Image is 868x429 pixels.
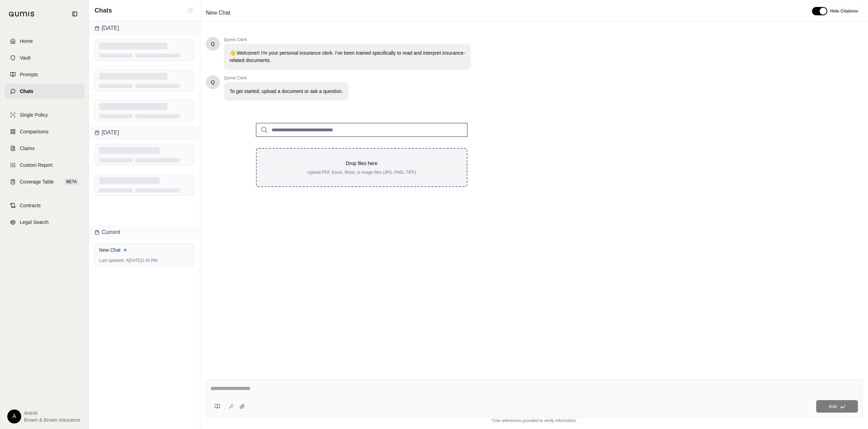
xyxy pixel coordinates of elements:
div: [DATE] [89,21,200,35]
span: Chats [20,88,33,95]
span: Ask [829,404,837,409]
span: Claims [20,145,35,152]
p: To get started, upload a document or ask a question. [230,88,343,95]
button: Collapse sidebar [69,8,80,19]
span: BETA [64,178,79,185]
span: Hello [211,79,215,86]
span: Anesti [24,409,80,416]
div: Edit Title [203,7,804,18]
a: Contracts [5,198,85,213]
span: Home [20,38,33,45]
a: Legal Search [5,214,85,230]
span: Vault [20,54,31,61]
div: A [7,409,21,423]
p: Upload PDF, Excel, Word, or image files (JPG, PNG, TIFF) [268,170,456,175]
a: Prompts [5,67,85,82]
span: Contracts [20,202,41,209]
a: Single Policy [5,107,85,123]
span: Last updated: [99,258,124,263]
span: Hello [211,40,215,47]
a: Claims [5,141,85,156]
span: Qumis Clerk [224,37,471,42]
span: Hide Citations [830,8,858,14]
span: Comparisons [20,128,48,135]
a: Vault [5,50,85,65]
div: [DATE] [89,126,200,140]
span: Single Policy [20,111,48,118]
p: 👋 Welcome!! I'm your personal insurance clerk. I've been trained specifically to read and interpr... [230,49,465,64]
span: Custom Report [20,162,53,169]
a: Coverage TableBETA [5,174,85,189]
a: Chats [5,84,85,99]
span: Legal Search [20,219,49,226]
div: A[DATE]2:30 PM [99,258,190,263]
div: New Chat [99,247,190,253]
a: Custom Report [5,157,85,173]
p: Drop files here [268,160,456,167]
span: Chats [95,6,112,15]
span: Coverage Table [20,178,54,185]
button: New Chat [186,6,194,15]
span: Prompts [20,71,38,78]
span: Brown & Brown Insurance [24,416,80,423]
span: New Chat [203,7,233,18]
div: *Use references provided to verify information. [206,418,862,423]
button: Ask [816,400,858,413]
div: Current [89,225,200,239]
span: Qumis Clerk [224,75,348,81]
img: Qumis Logo [9,11,35,17]
a: Comparisons [5,124,85,139]
a: Home [5,33,85,49]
